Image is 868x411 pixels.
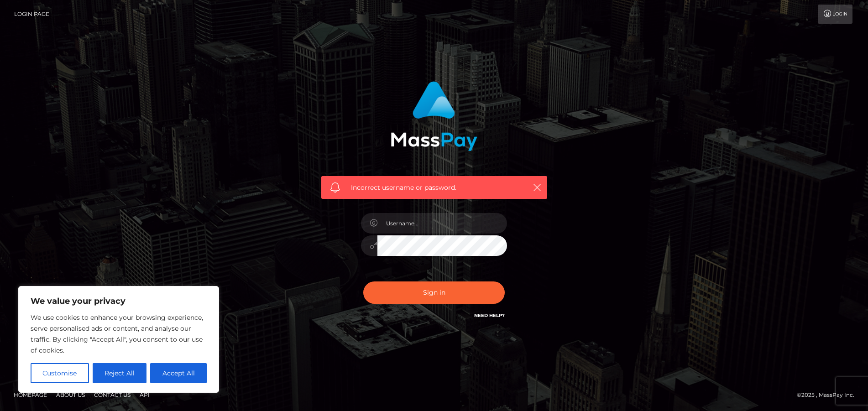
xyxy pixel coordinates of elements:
a: Login [818,5,852,24]
button: Accept All [150,363,207,383]
input: Username... [377,213,507,234]
button: Customise [31,363,89,383]
p: We value your privacy [31,296,207,307]
img: MassPay Login [391,81,477,151]
button: Reject All [93,363,147,383]
div: © 2025 , MassPay Inc. [797,390,861,400]
button: Sign in [363,281,505,304]
span: Incorrect username or password. [351,183,518,192]
a: Need Help? [474,312,505,318]
a: Contact Us [90,388,134,402]
a: About Us [52,388,89,402]
a: Login Page [14,5,49,24]
a: API [136,388,153,402]
p: We use cookies to enhance your browsing experience, serve personalised ads or content, and analys... [31,312,207,356]
div: We value your privacy [18,286,219,393]
a: Homepage [10,388,51,402]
